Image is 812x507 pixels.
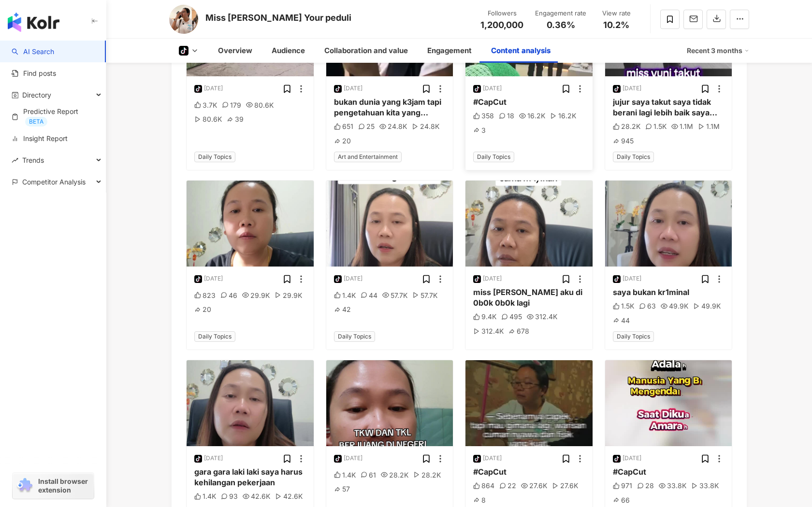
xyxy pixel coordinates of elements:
div: 312.4K [473,326,504,336]
div: 358 [473,111,494,121]
div: 25 [358,122,375,131]
a: chrome extensionInstall browser extension [13,473,94,499]
div: 66 [613,495,630,505]
div: [DATE] [344,275,362,283]
span: Daily Topics [194,331,235,342]
div: [DATE] [204,84,223,93]
img: logo [8,13,59,32]
div: miss [PERSON_NAME] aku di 0b0k 0b0k lagi [473,287,585,309]
div: jujur saya takut saya tidak berani lagi lebih baik saya diam saja saya tetep mengedukasi saja kar... [613,97,725,118]
div: 1.1M [671,122,693,131]
div: [DATE] [623,84,641,93]
div: #CapCut [613,466,725,477]
div: 28 [637,481,654,491]
div: 44 [613,316,630,325]
div: [DATE] [344,84,362,93]
img: chrome extension [15,478,34,493]
div: [DATE] [204,275,223,283]
div: Audience [272,45,305,56]
span: Directory [22,84,51,106]
div: [DATE] [483,454,502,463]
div: 80.6K [246,100,274,110]
div: 57 [334,484,350,494]
div: 179 [222,100,241,110]
div: bukan dunia yang k3jam tapi pengetahuan kita yang terbatas [334,97,446,118]
div: saya bukan kr1minal [613,287,725,297]
span: Install browser extension [38,477,91,494]
div: 28.2K [613,122,640,131]
span: Competitor Analysis [22,171,86,193]
div: 8 [473,495,486,505]
img: post-image [326,360,453,446]
div: 33.8K [659,481,686,491]
div: 16.2K [550,111,576,121]
div: 39 [227,114,244,124]
div: 42 [334,305,351,314]
img: post-image [187,360,314,446]
span: Daily Topics [194,152,235,162]
a: Find posts [12,69,56,78]
div: [DATE] [204,454,223,463]
div: 27.6K [552,481,578,491]
span: Daily Topics [613,152,654,162]
span: 10.2% [603,20,629,30]
span: rise [12,157,18,164]
div: 1.4K [194,492,216,501]
div: 24.8K [412,122,439,131]
div: 678 [508,326,529,336]
div: gara gara laki laki saya harus kehilangan pekerjaan [194,466,306,488]
img: post-image [465,360,593,446]
span: Art and Entertainment [334,152,402,162]
img: post-image [465,181,593,267]
div: 49.9K [661,301,688,311]
div: 1.5K [645,122,667,131]
span: Daily Topics [613,331,654,342]
span: Trends [22,149,44,171]
div: #CapCut [473,97,585,107]
div: 651 [334,122,353,131]
span: 1,200,000 [480,20,523,30]
div: View rate [598,9,635,18]
div: 63 [639,301,656,311]
div: Recent 3 months [687,43,749,58]
div: 49.9K [693,301,721,311]
div: 1.5K [613,301,634,311]
div: 9.4K [473,312,496,322]
div: 971 [613,481,632,491]
div: 44 [361,291,377,300]
div: 945 [613,136,634,146]
div: 29.9K [242,291,270,300]
div: Content analysis [491,45,551,56]
div: #CapCut [473,466,585,477]
div: 18 [499,111,514,121]
div: 3 [473,126,486,135]
div: 495 [501,312,522,322]
div: Engagement [427,45,472,56]
div: 42.6K [243,492,270,501]
div: [DATE] [483,275,502,283]
div: 42.6K [275,492,303,501]
div: 864 [473,481,494,491]
div: Engagement rate [535,9,586,18]
img: post-image [187,181,314,267]
img: KOL Avatar [169,5,198,34]
div: [DATE] [344,454,362,463]
div: 20 [334,136,351,146]
div: Followers [480,9,523,18]
a: Insight Report [12,134,68,143]
img: post-image [326,181,453,267]
div: 93 [221,492,238,501]
div: [DATE] [623,275,641,283]
img: post-image [605,360,732,446]
div: 823 [194,291,216,300]
div: 1.4K [334,291,356,300]
div: [DATE] [623,454,641,463]
div: 29.9K [275,291,302,300]
div: 24.8K [379,122,407,131]
div: 1.4K [334,470,356,480]
div: Overview [218,45,252,56]
div: 20 [194,305,211,314]
div: 57.7K [412,291,437,300]
span: Daily Topics [473,152,514,162]
div: 61 [361,470,376,480]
